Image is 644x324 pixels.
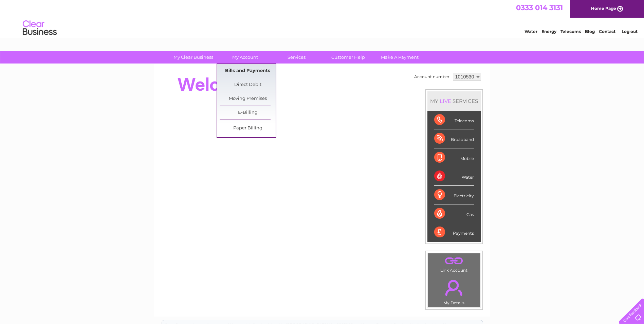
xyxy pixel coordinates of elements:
[434,223,474,241] div: Payments
[220,106,276,120] a: E-Billing
[434,167,474,186] div: Water
[372,51,428,64] a: Make A Payment
[412,71,451,83] td: Account number
[516,3,563,12] a: 0333 014 3131
[220,122,276,135] a: Paper Billing
[434,111,474,129] div: Telecoms
[434,129,474,148] div: Broadband
[269,51,325,64] a: Services
[428,274,480,307] td: My Details
[434,204,474,223] div: Gas
[320,51,376,64] a: Customer Help
[165,51,221,64] a: My Clear Business
[599,29,615,34] a: Contact
[217,51,273,64] a: My Account
[434,148,474,167] div: Mobile
[560,29,581,34] a: Telecoms
[622,29,638,34] a: Log out
[430,276,478,300] a: .
[438,98,453,104] div: LIVE
[525,29,537,34] a: Water
[220,64,276,78] a: Bills and Payments
[541,29,556,34] a: Energy
[434,186,474,204] div: Electricity
[220,92,276,106] a: Moving Premises
[430,255,478,267] a: .
[427,91,481,111] div: MY SERVICES
[162,4,483,33] div: Clear Business is a trading name of Verastar Limited (registered in [GEOGRAPHIC_DATA] No. 3667643...
[428,253,480,274] td: Link Account
[22,18,57,38] img: logo.png
[585,29,595,34] a: Blog
[220,78,276,92] a: Direct Debit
